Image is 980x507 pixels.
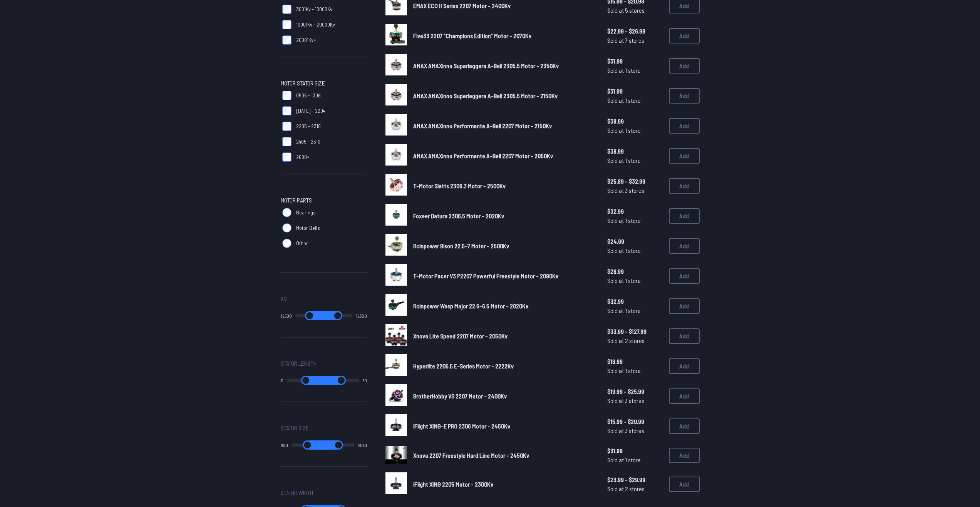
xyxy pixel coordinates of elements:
a: Xnova Lite Speed 2207 Motor - 2050Kv [413,331,595,341]
span: Sold at 2 stores [607,336,663,345]
span: $31.99 [607,57,663,66]
a: iFlight XING-E PRO 2306 Motor - 2450Kv [413,422,595,431]
a: image [385,264,407,288]
a: Rcinpower Bison 22.5-7 Motor - 2500Kv [413,241,595,251]
img: image [385,234,407,256]
span: Bearings [296,209,316,216]
span: Motor Parts [281,196,312,205]
a: AMAX AMAXinno Performante A-Bell 2207 Motor - 2150Kv [413,121,595,131]
span: Sold at 2 stores [607,484,663,494]
input: 2600+ [282,152,291,162]
span: Sold at 3 stores [607,396,663,405]
span: 10001Kv - 20000Kv [296,21,335,28]
a: Xnova 2207 Freestyle Hard Line Motor - 2450Kv [413,451,595,460]
button: Add [669,388,700,404]
span: Sold at 1 store [607,306,663,315]
span: 0505 - 1306 [296,92,321,99]
span: Sold at 1 store [607,276,663,285]
span: $31.99 [607,87,663,96]
a: AMAX AMAXinno Performante A-Bell 2207 Motor - 2050Kv [413,151,595,161]
a: image [385,324,407,348]
output: 6010 [358,442,367,448]
button: Add [669,28,700,44]
img: image [385,144,407,166]
span: T-Motor Slatts 2306.3 Motor - 2500Kv [413,182,506,189]
span: Hyperlite 2205.5 E-Series Motor - 2222Kv [413,362,514,370]
a: T-Motor Slatts 2306.3 Motor - 2500Kv [413,181,595,191]
button: Add [669,448,700,463]
button: Add [669,418,700,434]
span: Rcinpower Bison 22.5-7 Motor - 2500Kv [413,242,509,249]
span: Kv [281,294,287,303]
span: AMAX AMAXinno Superleggera A-Bell 2305.5 Motor - 2150Kv [413,92,558,99]
output: 0 [281,377,283,383]
span: iFlight XING 2205 Motor - 2300Kv [413,480,493,488]
span: Xnova Lite Speed 2207 Motor - 2050Kv [413,332,508,340]
button: Add [669,358,700,374]
span: iFlight XING-E PRO 2306 Motor - 2450Kv [413,422,510,430]
span: Sold at 3 stores [607,426,663,435]
img: image [385,264,407,286]
span: Sold at 1 store [607,96,663,105]
input: 3001Kv - 10000Kv [282,5,291,14]
span: Sold at 1 store [607,156,663,165]
span: $15.99 - $20.99 [607,417,663,426]
span: Sold at 7 stores [607,36,663,45]
img: image [385,294,407,316]
span: Sold at 1 store [607,455,663,465]
span: 3001Kv - 10000Kv [296,5,332,13]
a: image [385,294,407,318]
img: image [385,204,407,226]
span: Xnova 2207 Freestyle Hard Line Motor - 2450Kv [413,452,529,459]
a: AMAX AMAXinno Superleggera A-Bell 2305.5 Motor - 2350Kv [413,61,595,70]
span: Rcinpower Wasp Major 22.6-6.5 Motor - 2020Kv [413,302,528,310]
span: Motor Stator Size [281,79,325,88]
a: image [385,234,407,258]
span: AMAX AMAXinno Performante A-Bell 2207 Motor - 2150Kv [413,122,552,129]
span: Stator Length [281,359,317,368]
a: image [385,384,407,408]
span: $33.99 - $127.99 [607,327,663,336]
a: image [385,144,407,168]
img: image [385,446,407,464]
a: BrotherHobby VS 2207 Motor - 2400Kv [413,392,595,401]
img: image [385,174,407,196]
a: image [385,472,407,496]
span: $38.99 [607,117,663,126]
img: image [385,414,407,436]
span: Sold at 1 store [607,366,663,375]
button: Add [669,477,700,492]
span: $31.99 [607,446,663,455]
span: Sold at 3 stores [607,186,663,195]
span: $23.99 - $29.99 [607,475,663,484]
input: 2205 - 2318 [282,122,291,131]
a: Hyperlite 2205.5 E-Series Motor - 2222Kv [413,361,595,371]
span: Motor Bells [296,224,320,232]
span: EMAX ECO II Series 2207 Motor - 2400Kv [413,2,511,9]
span: $24.99 [607,237,663,246]
input: Bearings [282,208,291,217]
span: Other [296,239,308,247]
output: 12500 [356,313,367,319]
span: 2600+ [296,153,310,161]
img: image [385,54,407,75]
span: Stator Size [281,423,309,433]
output: 50 [362,377,367,383]
a: image [385,114,407,138]
a: Five33 2207 “Champions Edition” Motor - 2070Kv [413,31,595,40]
input: 0505 - 1306 [282,91,291,100]
span: $19.99 - $25.99 [607,387,663,396]
span: 2205 - 2318 [296,122,321,130]
button: Add [669,148,700,164]
a: AMAX AMAXinno Superleggera A-Bell 2305.5 Motor - 2150Kv [413,91,595,100]
span: Sold at 1 store [607,216,663,225]
a: Rcinpower Wasp Major 22.6-6.5 Motor - 2020Kv [413,301,595,311]
span: $25.89 - $32.99 [607,177,663,186]
button: Add [669,298,700,314]
button: Add [669,238,700,254]
img: image [385,324,407,346]
button: Add [669,268,700,284]
a: EMAX ECO II Series 2207 Motor - 2400Kv [413,1,595,10]
img: image [385,472,407,494]
span: $38.99 [607,147,663,156]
